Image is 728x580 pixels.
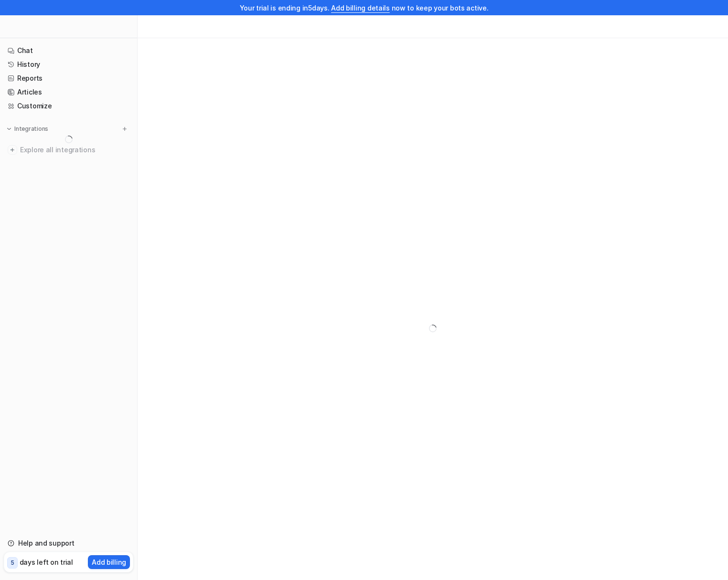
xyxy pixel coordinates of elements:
a: Reports [4,72,133,85]
span: Explore all integrations [20,142,129,158]
p: Integrations [14,125,48,133]
img: expand menu [6,126,12,132]
a: Customize [4,99,133,113]
a: History [4,58,133,71]
p: Add billing [92,557,126,567]
p: days left on trial [20,557,73,567]
a: Help and support [4,537,133,550]
img: explore all integrations [8,145,17,155]
a: Add billing details [331,4,390,12]
a: Chat [4,44,133,57]
button: Integrations [4,124,51,134]
button: Add billing [88,555,130,569]
a: Articles [4,85,133,99]
p: 5 [11,559,14,567]
a: Explore all integrations [4,143,133,157]
img: menu_add.svg [121,126,128,132]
